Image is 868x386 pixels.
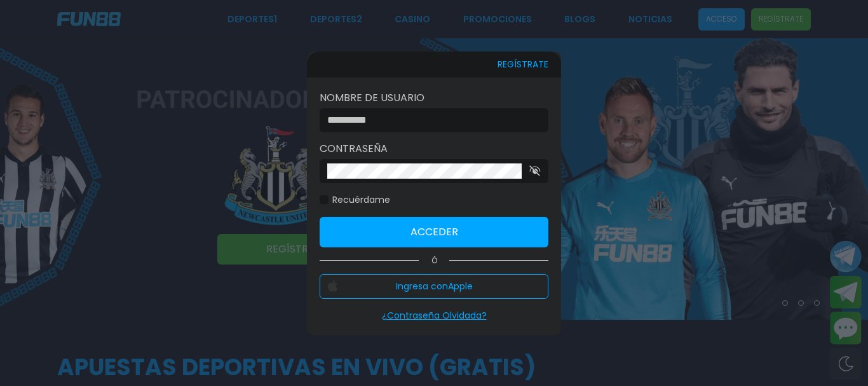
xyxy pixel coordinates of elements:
[320,217,548,247] button: Acceder
[320,309,548,322] p: ¿Contraseña Olvidada?
[320,193,390,207] label: Recuérdame
[320,274,548,299] button: Ingresa conApple
[320,141,548,156] label: Contraseña
[498,52,548,78] button: REGÍSTRATE
[320,255,548,266] p: Ó
[320,90,548,106] label: Nombre de usuario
